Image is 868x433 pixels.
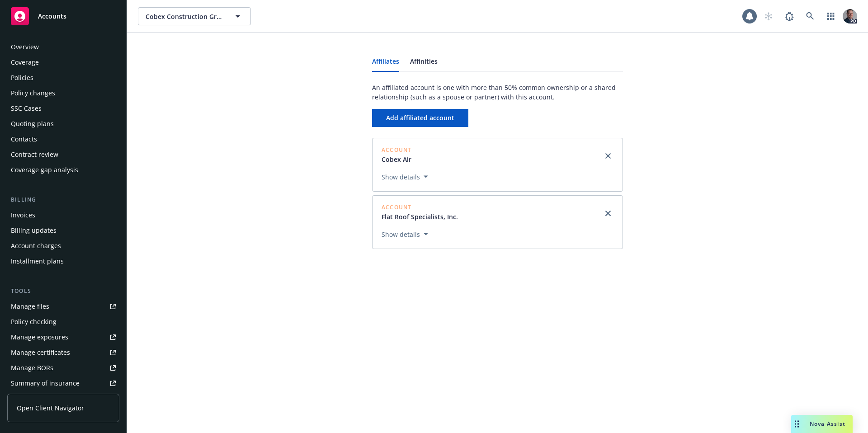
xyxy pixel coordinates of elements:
[7,86,119,100] a: Policy changes
[7,223,119,238] a: Billing updates
[378,171,432,182] button: Show details
[791,415,853,433] button: Nova Assist
[801,7,819,25] a: Search
[780,7,798,25] a: Report a Bug
[7,376,119,391] a: Summary of insurance
[382,155,419,164] a: Cobex Air
[11,86,55,100] div: Policy changes
[11,163,78,177] div: Coverage gap analysis
[38,13,66,20] span: Accounts
[11,71,33,85] div: Policies
[11,208,35,222] div: Invoices
[7,71,119,85] a: Policies
[7,208,119,222] a: Invoices
[7,330,119,344] a: Manage exposures
[7,239,119,253] a: Account charges
[11,223,57,238] div: Billing updates
[146,12,224,21] span: Cobex Construction Group
[382,205,465,210] span: Account
[7,147,119,162] a: Contract review
[11,101,42,116] div: SSC Cases
[7,132,119,146] a: Contacts
[378,229,432,240] button: Show details
[11,147,58,162] div: Contract review
[372,58,399,71] a: Affiliates
[822,7,840,25] a: Switch app
[7,40,119,54] a: Overview
[7,299,119,314] a: Manage files
[11,239,61,253] div: Account charges
[7,287,119,296] div: Tools
[7,55,119,70] a: Coverage
[843,9,857,24] img: photo
[7,345,119,360] a: Manage certificates
[372,83,623,102] span: An affiliated account is one with more than 50% common ownership or a shared relationship (such a...
[791,415,802,433] div: Drag to move
[7,163,119,177] a: Coverage gap analysis
[410,58,438,71] a: Affinities
[11,330,68,344] div: Manage exposures
[759,7,778,25] a: Start snowing
[7,4,119,29] a: Accounts
[11,376,80,391] div: Summary of insurance
[7,195,119,204] div: Billing
[603,151,613,161] a: Remove Cobex Air
[11,132,37,146] div: Contacts
[138,7,251,25] button: Cobex Construction Group
[11,55,39,70] div: Coverage
[382,212,465,221] a: Flat Roof Specialists, Inc.
[11,254,64,268] div: Installment plans
[7,101,119,116] a: SSC Cases
[810,420,845,428] span: Nova Assist
[11,299,49,314] div: Manage files
[11,345,70,360] div: Manage certificates
[11,117,54,131] div: Quoting plans
[17,403,84,413] span: Open Client Navigator
[11,40,39,54] div: Overview
[11,361,53,375] div: Manage BORs
[386,113,454,122] span: Add affiliated account
[7,117,119,131] a: Quoting plans
[7,254,119,268] a: Installment plans
[603,208,613,219] a: Remove Flat Roof Specialists, Inc.
[382,147,419,153] span: Account
[11,315,57,329] div: Policy checking
[372,109,468,127] button: Add affiliated account
[7,315,119,329] a: Policy checking
[7,361,119,375] a: Manage BORs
